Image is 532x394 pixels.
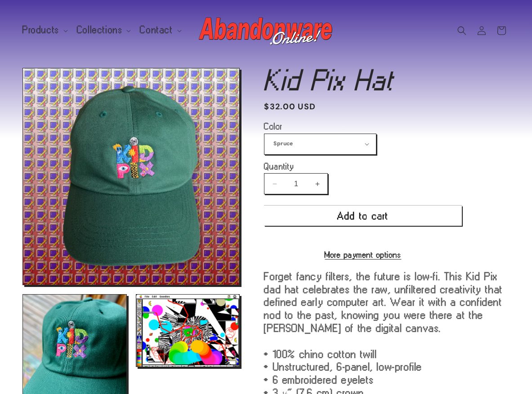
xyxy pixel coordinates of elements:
summary: Products [17,21,72,40]
span: Collections [77,26,123,34]
span: Products [22,26,59,34]
img: Abandonware [199,13,334,49]
label: Quantity [264,162,462,171]
a: Abandonware [195,9,337,52]
summary: Search [452,21,472,40]
span: $32.00 USD [264,101,316,113]
h1: Kid Pix Hat [264,68,510,92]
summary: Contact [134,21,185,40]
label: Color [264,122,462,131]
button: Add to cart [264,206,462,226]
summary: Collections [72,21,135,40]
span: Contact [140,26,173,34]
a: More payment options [264,251,462,259]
